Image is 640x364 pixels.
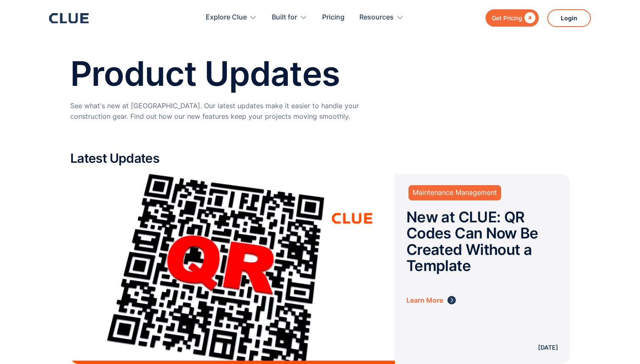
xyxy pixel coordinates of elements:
a: Maintenance Management [408,185,501,200]
p: [DATE] [538,342,558,353]
h1: Product Updates [70,55,570,92]
div:  [522,13,535,23]
div: Resources [359,4,404,31]
h2: New at CLUE: QR Codes Can Now Be Created Without a Template [406,209,558,274]
div: Learn More [406,295,443,306]
p: See what's new at [GEOGRAPHIC_DATA]. Our latest updates make it easier to handle your constructio... [70,101,400,122]
a: Login [547,9,591,27]
img: right arrow icon [447,296,456,304]
div: Explore Clue [206,4,257,31]
div: Built for [272,4,307,31]
div: Resources [359,4,394,31]
div: Built for [272,4,297,31]
div: Explore Clue [206,4,247,31]
a: Learn More [406,295,456,306]
a: Pricing [322,4,345,31]
div: Get Pricing [492,13,522,23]
h2: Latest Updates [70,151,570,165]
a: Get Pricing [486,9,539,27]
img: New at CLUE: QR Codes Can Now Be Created Without a Template [70,174,395,364]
